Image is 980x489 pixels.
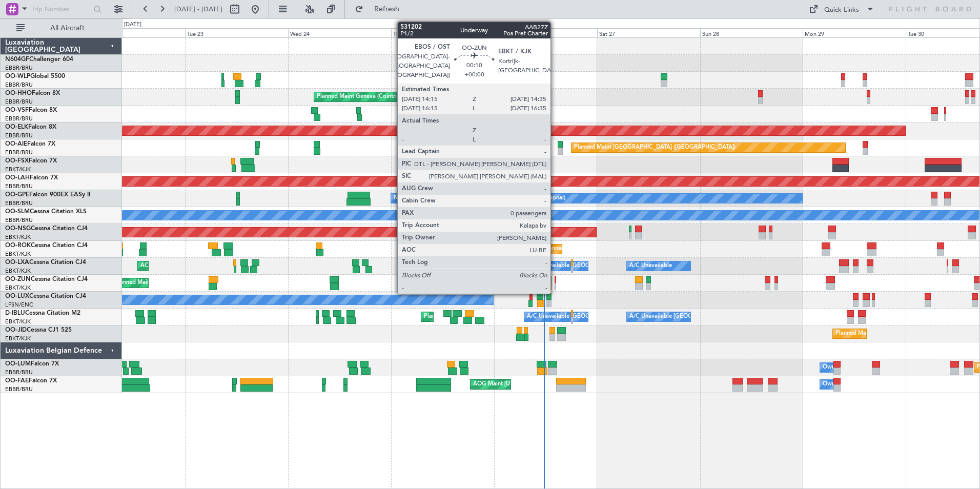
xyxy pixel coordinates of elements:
[5,149,33,156] a: EBBR/BRU
[473,377,597,392] div: AOG Maint [US_STATE] ([GEOGRAPHIC_DATA])
[700,28,803,37] div: Sun 28
[432,140,536,155] div: Unplanned Maint Amsterdam (Schiphol)
[824,5,859,15] div: Quick Links
[5,158,57,164] a: OO-FSXFalcon 7X
[5,158,29,164] span: OO-FSX
[597,28,700,37] div: Sat 27
[574,140,736,155] div: Planned Maint [GEOGRAPHIC_DATA] ([GEOGRAPHIC_DATA])
[140,258,252,274] div: AOG Maint Kortrijk-[GEOGRAPHIC_DATA]
[527,157,646,172] div: Planned Maint Kortrijk-[GEOGRAPHIC_DATA]
[288,28,391,37] div: Wed 24
[527,258,718,274] div: A/C Unavailable [GEOGRAPHIC_DATA] ([GEOGRAPHIC_DATA] National)
[5,226,31,232] span: OO-NSG
[5,73,65,79] a: OO-WLPGlobal 5500
[804,1,880,17] button: Quick Links
[5,115,33,123] a: EBBR/BRU
[629,258,672,274] div: A/C Unavailable
[5,250,31,258] a: EBKT/KJK
[5,378,29,384] span: OO-FAE
[5,327,72,333] a: OO-JIDCessna CJ1 525
[5,259,86,266] a: OO-LXACessna Citation CJ4
[5,192,90,198] a: OO-GPEFalcon 900EX EASy II
[5,175,30,181] span: OO-LAH
[5,276,31,282] span: OO-ZUN
[5,310,25,316] span: D-IBLU
[5,132,33,139] a: EBBR/BRU
[5,56,29,63] span: N604GF
[5,199,33,207] a: EBBR/BRU
[5,124,56,130] a: OO-ELKFalcon 8X
[629,309,793,324] div: A/C Unavailable [GEOGRAPHIC_DATA]-[GEOGRAPHIC_DATA]
[5,335,31,342] a: EBKT/KJK
[5,301,33,309] a: LFSN/ENC
[5,64,33,72] a: EBBR/BRU
[31,2,90,17] input: Trip Number
[522,258,642,274] div: Planned Maint Kortrijk-[GEOGRAPHIC_DATA]
[5,209,30,215] span: OO-SLM
[394,191,565,206] div: No Crew [GEOGRAPHIC_DATA] ([GEOGRAPHIC_DATA] National)
[365,6,409,13] span: Refresh
[5,361,31,367] span: OO-LUM
[5,56,73,63] a: N604GFChallenger 604
[5,73,30,79] span: OO-WLP
[424,309,538,324] div: Planned Maint Nice ([GEOGRAPHIC_DATA])
[5,276,88,282] a: OO-ZUNCessna Citation CJ4
[317,89,401,105] div: Planned Maint Geneva (Cointrin)
[494,28,597,37] div: Fri 26
[83,28,186,37] div: Mon 22
[5,192,29,198] span: OO-GPE
[5,175,58,181] a: OO-LAHFalcon 7X
[5,124,28,130] span: OO-ELK
[5,107,57,113] a: OO-VSFFalcon 8X
[174,5,222,14] span: [DATE] - [DATE]
[5,209,87,215] a: OO-SLMCessna Citation XLS
[5,90,60,96] a: OO-HHOFalcon 8X
[5,369,33,376] a: EBBR/BRU
[527,309,718,324] div: A/C Unavailable [GEOGRAPHIC_DATA] ([GEOGRAPHIC_DATA] National)
[5,293,86,299] a: OO-LUXCessna Citation CJ4
[5,361,59,367] a: OO-LUMFalcon 7X
[823,377,892,392] div: Owner Melsbroek Air Base
[5,259,29,266] span: OO-LXA
[5,233,31,241] a: EBKT/KJK
[823,360,892,375] div: Owner Melsbroek Air Base
[5,226,88,232] a: OO-NSGCessna Citation CJ4
[27,25,108,32] span: All Aircraft
[5,284,31,292] a: EBKT/KJK
[5,310,80,316] a: D-IBLUCessna Citation M2
[5,327,27,333] span: OO-JID
[5,318,31,325] a: EBKT/KJK
[5,242,88,249] a: OO-ROKCessna Citation CJ4
[124,21,141,29] div: [DATE]
[803,28,906,37] div: Mon 29
[350,1,412,17] button: Refresh
[391,28,494,37] div: Thu 25
[5,378,57,384] a: OO-FAEFalcon 7X
[185,28,288,37] div: Tue 23
[5,166,31,173] a: EBKT/KJK
[5,81,33,89] a: EBBR/BRU
[5,141,27,147] span: OO-AIE
[5,107,29,113] span: OO-VSF
[5,182,33,190] a: EBBR/BRU
[5,385,33,393] a: EBBR/BRU
[5,98,33,106] a: EBBR/BRU
[5,216,33,224] a: EBBR/BRU
[5,242,31,249] span: OO-ROK
[5,267,31,275] a: EBKT/KJK
[5,141,55,147] a: OO-AIEFalcon 7X
[5,90,32,96] span: OO-HHO
[544,241,663,257] div: Planned Maint Kortrijk-[GEOGRAPHIC_DATA]
[11,20,111,36] button: All Aircraft
[5,293,29,299] span: OO-LUX
[835,326,955,341] div: Planned Maint Kortrijk-[GEOGRAPHIC_DATA]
